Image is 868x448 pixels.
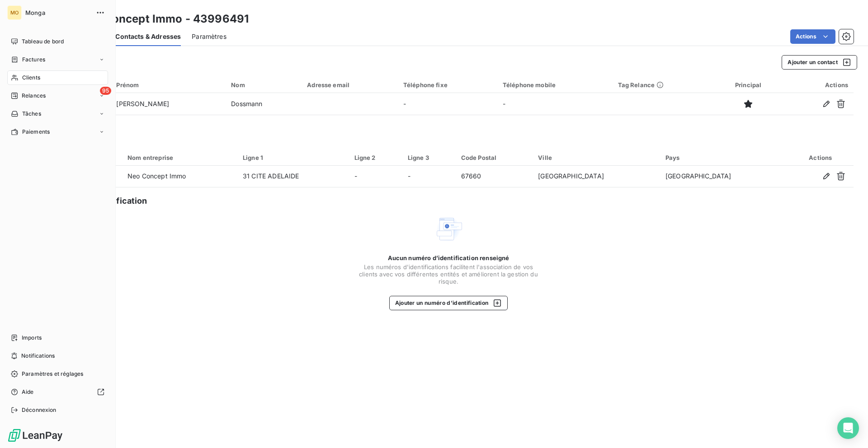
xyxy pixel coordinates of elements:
div: Tag Relance [618,81,709,89]
span: Tâches [22,110,41,118]
div: Nom entreprise [127,154,232,161]
span: Aucun numéro d’identification renseigné [388,254,509,261]
div: Code Postal [461,154,528,161]
td: - [398,93,497,115]
a: Tableau de bord [7,34,108,49]
button: Ajouter un contact [782,55,857,70]
div: Ligne 1 [243,154,344,161]
a: Paiements [7,125,108,139]
a: Factures [7,52,108,67]
span: Les numéros d'identifications facilitent l'association de vos clients avec vos différentes entité... [358,263,539,285]
a: Paramètres et réglages [7,367,108,381]
span: Notifications [21,352,55,360]
span: Paiements [22,128,50,136]
td: Neo Concept Immo [122,166,237,187]
td: - [402,166,456,187]
h3: Neo Concept Immo - 43996491 [80,11,249,27]
div: Actions [787,81,848,89]
td: 31 CITE ADELAIDE [237,166,349,187]
div: Ligne 2 [354,154,397,161]
span: 95 [100,87,111,95]
div: Ville [538,154,655,161]
a: Tâches [7,107,108,121]
td: - [497,93,613,115]
button: Actions [790,29,835,44]
td: - [349,166,402,187]
td: 67660 [456,166,533,187]
a: Clients [7,70,108,85]
button: Ajouter un numéro d’identification [389,296,508,310]
div: Adresse email [307,81,392,89]
span: Contacts & Adresses [115,32,181,41]
td: [GEOGRAPHIC_DATA] [660,166,788,187]
a: Aide [7,385,108,399]
div: Téléphone fixe [403,81,492,89]
span: Paramètres [192,32,226,41]
div: MO [7,5,22,20]
a: 95Relances [7,89,108,103]
span: Clients [22,74,40,82]
div: Pays [665,154,782,161]
span: Déconnexion [22,406,57,414]
img: Logo LeanPay [7,428,63,443]
div: Prénom [116,81,220,89]
span: Imports [22,334,42,342]
td: Dossmann [226,93,302,115]
div: Téléphone mobile [503,81,607,89]
span: Factures [22,56,45,64]
div: Principal [720,81,776,89]
div: Actions [793,154,848,161]
div: Open Intercom Messenger [837,417,859,439]
a: Imports [7,331,108,345]
span: Tableau de bord [22,37,64,46]
span: Monga [25,9,90,16]
div: Ligne 3 [408,154,450,161]
span: Paramètres et réglages [22,370,83,378]
div: Nom [231,81,296,89]
span: Relances [22,92,46,100]
span: Aide [22,388,34,396]
td: [PERSON_NAME] [111,93,226,115]
td: [GEOGRAPHIC_DATA] [533,166,660,187]
img: Empty state [434,215,463,243]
